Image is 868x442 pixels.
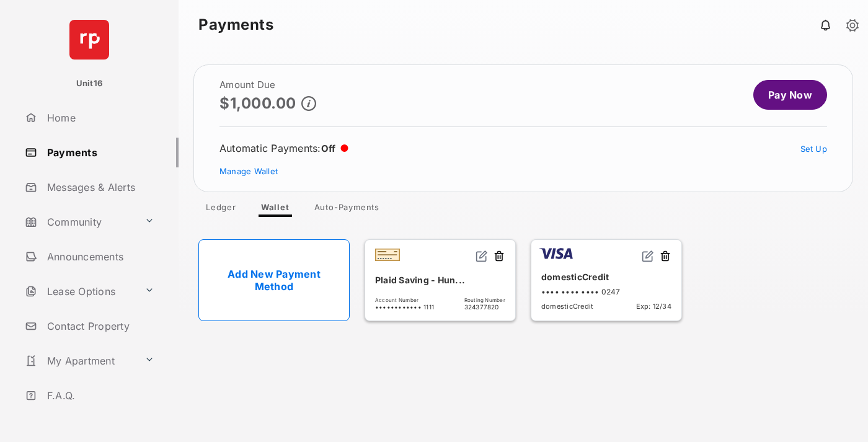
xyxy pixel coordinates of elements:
[375,270,505,290] div: Plaid Saving - Hun...
[198,17,273,32] strong: Payments
[642,250,654,262] img: svg+xml;base64,PHN2ZyB2aWV3Qm94PSIwIDAgMjQgMjQiIHdpZHRoPSIxNiIgaGVpZ2h0PSIxNiIgZmlsbD0ibm9uZSIgeG...
[375,297,434,303] span: Account Number
[20,346,139,376] a: My Apartment
[375,303,434,311] span: •••••••••••• 1111
[464,303,505,311] span: 324377820
[20,242,179,272] a: Announcements
[636,302,671,311] span: Exp: 12/34
[198,239,350,321] a: Add New Payment Method
[196,202,246,217] a: Ledger
[219,80,316,90] h2: Amount Due
[20,381,179,410] a: F.A.Q.
[20,207,139,237] a: Community
[476,250,488,262] img: svg+xml;base64,PHN2ZyB2aWV3Qm94PSIwIDAgMjQgMjQiIHdpZHRoPSIxNiIgaGVpZ2h0PSIxNiIgZmlsbD0ibm9uZSIgeG...
[20,103,179,133] a: Home
[321,143,336,154] span: Off
[20,276,139,306] a: Lease Options
[20,311,179,341] a: Contact Property
[541,267,671,287] div: domesticCredit
[219,166,278,176] a: Manage Wallet
[800,144,828,154] a: Set Up
[541,302,593,311] span: domesticCredit
[219,142,348,154] div: Automatic Payments :
[76,77,103,90] p: Unit16
[20,138,179,167] a: Payments
[541,287,671,296] div: •••• •••• •••• 0247
[464,297,505,303] span: Routing Number
[304,202,389,217] a: Auto-Payments
[219,95,296,112] p: $1,000.00
[69,20,109,60] img: svg+xml;base64,PHN2ZyB4bWxucz0iaHR0cDovL3d3dy53My5vcmcvMjAwMC9zdmciIHdpZHRoPSI2NCIgaGVpZ2h0PSI2NC...
[20,172,179,202] a: Messages & Alerts
[251,202,299,217] a: Wallet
